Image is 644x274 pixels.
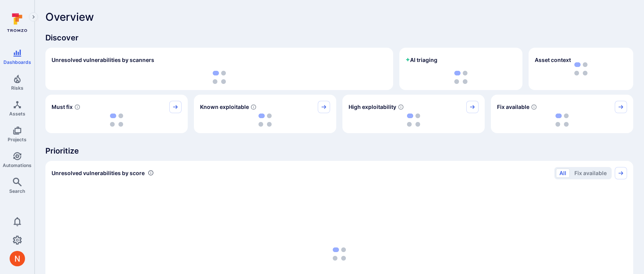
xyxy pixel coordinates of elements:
span: High exploitability [349,103,396,111]
div: Known exploitable [194,95,336,133]
span: Overview [45,11,94,23]
img: Loading... [110,114,123,127]
span: Dashboards [3,59,31,65]
span: Search [9,188,25,194]
i: Expand navigation menu [31,14,36,20]
button: Expand navigation menu [29,12,38,22]
button: All [556,169,570,178]
h2: AI triaging [405,56,437,64]
img: Loading... [407,114,420,127]
div: High exploitability [342,95,485,133]
div: Fix available [491,95,633,133]
img: ACg8ocIprwjrgDQnDsNSk9Ghn5p5-B8DpAKWoJ5Gi9syOE4K59tr4Q=s96-c [10,251,25,266]
div: Neeren Patki [10,251,25,266]
img: Loading... [259,114,272,127]
div: Must fix [45,95,188,133]
img: Loading... [333,247,346,261]
svg: Risk score >=40 , missed SLA [74,104,80,110]
span: Automations [3,162,32,168]
span: Fix available [497,103,529,111]
span: Asset context [535,56,571,64]
img: Loading... [213,71,226,84]
span: Unresolved vulnerabilities by score [52,169,145,177]
span: Prioritize [45,145,633,156]
div: loading spinner [200,113,330,127]
h2: Unresolved vulnerabilities by scanners [52,56,154,64]
span: Risks [11,85,23,91]
span: Must fix [52,103,73,111]
img: Loading... [454,71,467,84]
svg: Confirmed exploitable by KEV [250,104,257,110]
div: loading spinner [52,71,387,84]
span: Assets [9,111,25,117]
div: loading spinner [52,113,182,127]
span: Discover [45,32,633,43]
img: Loading... [556,114,569,127]
svg: Vulnerabilities with fix available [531,104,537,110]
div: loading spinner [405,71,516,84]
svg: EPSS score ≥ 0.7 [398,104,404,110]
div: loading spinner [349,113,479,127]
div: Number of vulnerabilities in status 'Open' 'Triaged' and 'In process' grouped by score [148,169,154,177]
span: Projects [8,137,27,142]
div: loading spinner [497,113,627,127]
span: Known exploitable [200,103,249,111]
button: Fix available [571,169,610,178]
